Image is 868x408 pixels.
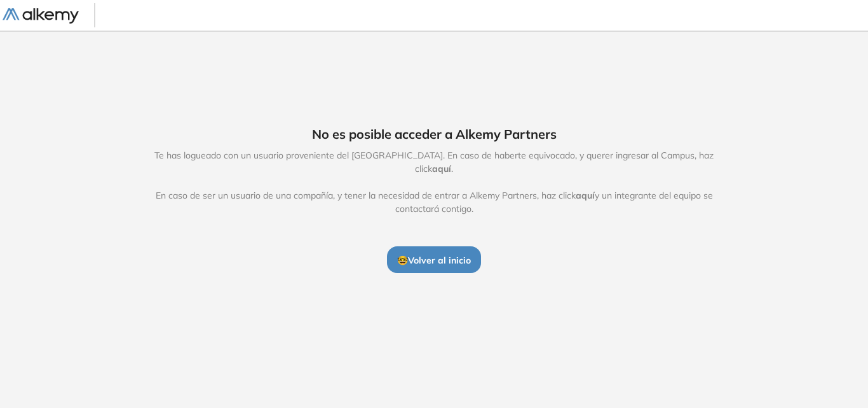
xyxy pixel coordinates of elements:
span: 🤓 Volver al inicio [397,255,471,266]
button: 🤓Volver al inicio [387,246,481,273]
span: Te has logueado con un usuario proveniente del [GEOGRAPHIC_DATA]. En caso de haberte equivocado, ... [141,149,727,216]
div: Widget de chat [639,260,868,408]
span: aquí [576,190,595,201]
span: No es posible acceder a Alkemy Partners [312,125,557,144]
span: aquí [432,163,451,174]
iframe: Chat Widget [639,260,868,408]
img: Logo [3,8,79,24]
